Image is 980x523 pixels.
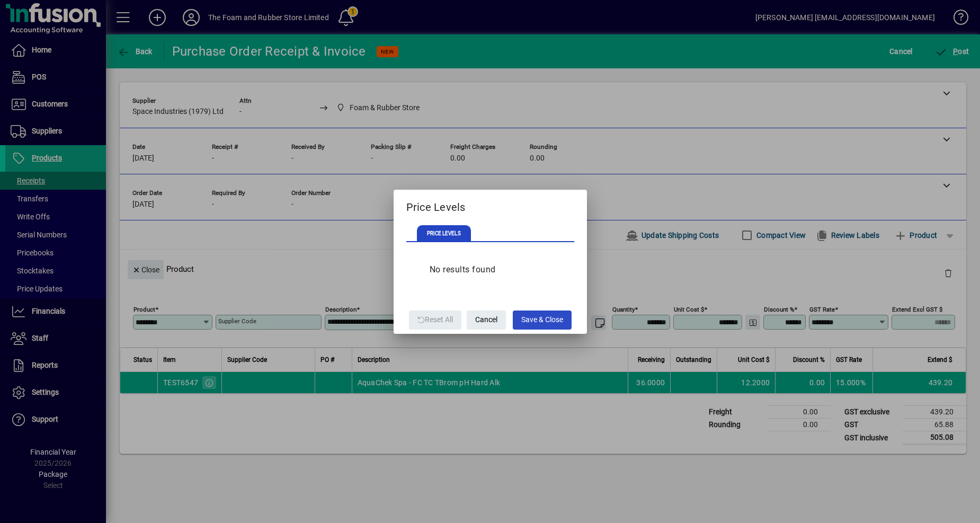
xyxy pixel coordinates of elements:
h2: Price Levels [394,190,587,220]
span: Save & Close [521,311,563,329]
span: Cancel [475,311,497,329]
div: No results found [419,253,506,287]
button: Save & Close [513,311,572,330]
span: PRICE LEVELS [417,225,471,242]
button: Cancel [467,311,506,330]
